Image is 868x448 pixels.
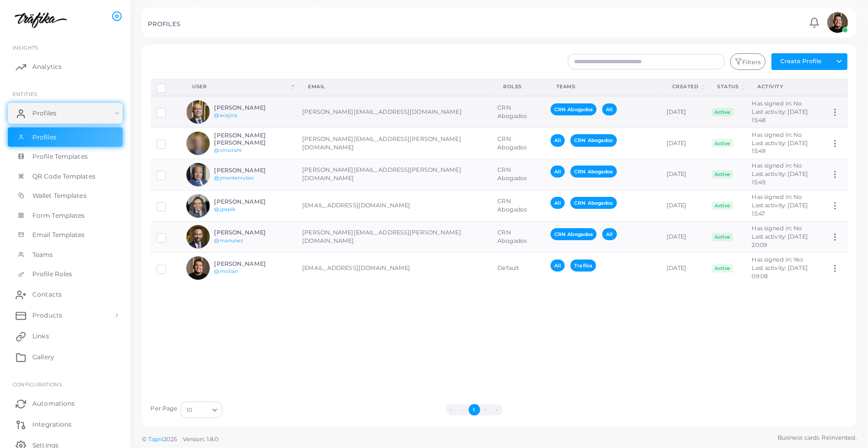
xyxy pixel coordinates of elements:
[151,405,178,413] label: Per Page
[492,253,545,284] td: Default
[492,159,545,190] td: CRN Abogados
[308,83,480,90] div: Email
[825,79,848,96] th: Action
[181,402,222,418] div: Search for option
[712,108,734,116] span: Active
[551,166,565,178] span: All
[13,44,38,51] span: INSIGHTS
[551,197,565,209] span: All
[32,250,53,260] span: Teams
[602,228,616,240] span: All
[8,103,123,124] a: Profiles
[8,414,123,435] a: Integrations
[672,83,699,90] div: Created
[551,134,565,146] span: All
[827,12,848,33] img: avatar
[758,83,814,90] div: activity
[148,435,164,443] a: Tapni
[13,381,62,387] span: Configurations
[32,133,56,142] span: Profiles
[32,109,56,118] span: Profiles
[492,190,545,221] td: CRN Abogados
[193,404,208,416] input: Search for option
[661,253,706,284] td: [DATE]
[215,175,254,181] a: @jmonterrubio
[661,159,706,190] td: [DATE]
[296,253,492,284] td: [EMAIL_ADDRESS][DOMAIN_NAME]
[752,170,808,186] span: Last activity: [DATE] 15:49
[32,332,49,341] span: Links
[186,256,210,280] img: avatar
[752,131,802,138] span: Has signed in: No
[8,284,123,305] a: Contacts
[215,268,239,274] a: @rmillan
[8,347,123,368] a: Gallery
[8,147,123,167] a: Profile Templates
[192,83,289,90] div: User
[32,352,54,362] span: Gallery
[186,405,192,416] span: 10
[752,256,803,263] span: Has signed in: Yes
[186,163,210,186] img: avatar
[142,435,218,444] span: ©
[151,79,181,96] th: Row-selection
[32,152,88,161] span: Profile Templates
[752,139,808,155] span: Last activity: [DATE] 15:49
[32,191,87,201] span: Wallet Templates
[32,211,85,220] span: Form Templates
[8,305,123,326] a: Products
[551,260,565,272] span: All
[551,228,597,240] span: CRN Abogados
[752,225,802,232] span: Has signed in: No
[8,127,123,147] a: Profiles
[186,225,210,249] img: avatar
[504,83,534,90] div: Roles
[718,83,739,90] div: Status
[570,260,596,272] span: Trafika
[8,206,123,226] a: Form Templates
[752,233,808,249] span: Last activity: [DATE] 20:09
[752,108,808,124] span: Last activity: [DATE] 15:48
[215,261,291,267] h6: [PERSON_NAME]
[8,393,123,414] a: Automations
[8,186,123,206] a: Wallet Templates
[551,103,597,115] span: CRN Abogados
[186,100,210,124] img: avatar
[183,435,219,443] span: Version: 1.8.0
[712,139,734,147] span: Active
[570,166,616,178] span: CRN Abogados
[752,264,808,280] span: Last activity: [DATE] 09:08
[824,12,851,33] a: avatar
[215,167,291,174] h6: [PERSON_NAME]
[215,198,291,205] h6: [PERSON_NAME]
[32,399,75,408] span: Automations
[13,91,37,97] span: ENTITIES
[8,225,123,245] a: Email Templates
[661,221,706,253] td: [DATE]
[492,128,545,159] td: CRN Abogados
[32,290,62,299] span: Contacts
[32,420,72,429] span: Integrations
[225,404,723,416] ul: Pagination
[32,311,62,320] span: Products
[296,190,492,221] td: [EMAIL_ADDRESS][DOMAIN_NAME]
[296,96,492,127] td: [PERSON_NAME][EMAIL_ADDRESS][DOMAIN_NAME]
[32,269,72,279] span: Profile Roles
[752,100,802,107] span: Has signed in: No
[602,103,616,115] span: All
[8,245,123,265] a: Teams
[712,233,734,241] span: Active
[32,172,96,181] span: QR Code Templates
[296,128,492,159] td: [PERSON_NAME][EMAIL_ADDRESS][PERSON_NAME][DOMAIN_NAME]
[296,159,492,190] td: [PERSON_NAME][EMAIL_ADDRESS][PERSON_NAME][DOMAIN_NAME]
[8,264,123,284] a: Profile Roles
[215,104,291,111] h6: [PERSON_NAME]
[215,206,236,212] a: @jpapik
[712,170,734,179] span: Active
[8,56,123,77] a: Analytics
[469,404,480,416] button: Go to page 1
[215,238,244,243] a: @manunez
[215,132,291,146] h6: [PERSON_NAME] [PERSON_NAME]
[148,20,180,28] h5: PROFILES
[712,264,734,273] span: Active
